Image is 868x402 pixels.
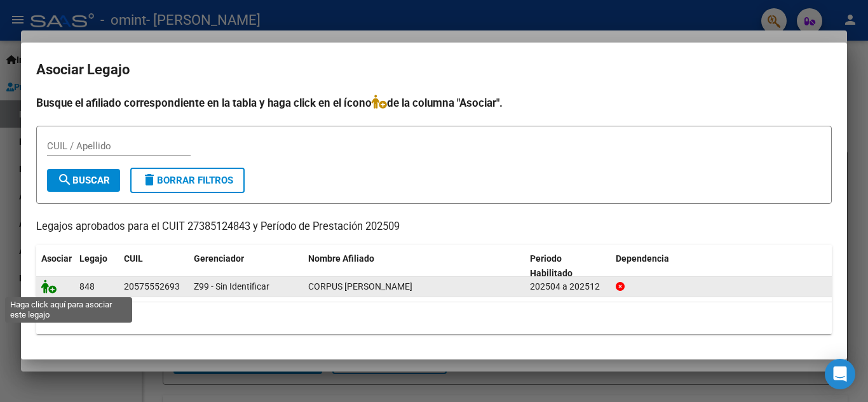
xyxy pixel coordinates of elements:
[36,219,832,235] p: Legajos aprobados para el CUIT 27385124843 y Período de Prestación 202509
[142,175,233,186] span: Borrar Filtros
[41,253,72,264] span: Asociar
[130,168,245,193] button: Borrar Filtros
[530,279,606,294] div: 202504 a 202512
[36,58,832,82] h2: Asociar Legajo
[194,281,269,291] span: Z99 - Sin Identificar
[530,253,573,278] span: Periodo Habilitado
[36,245,74,287] datatable-header-cell: Asociar
[525,245,611,287] datatable-header-cell: Periodo Habilitado
[616,253,669,264] span: Dependencia
[303,245,525,287] datatable-header-cell: Nombre Afiliado
[124,279,180,294] div: 20575552693
[79,253,107,264] span: Legajo
[825,359,855,389] div: Open Intercom Messenger
[47,169,120,192] button: Buscar
[189,245,303,287] datatable-header-cell: Gerenciador
[74,245,119,287] datatable-header-cell: Legajo
[36,302,832,334] div: 1 registros
[119,245,189,287] datatable-header-cell: CUIL
[308,281,412,291] span: CORPUS TOMAS NATHANIEL
[57,172,72,187] mat-icon: search
[57,175,110,186] span: Buscar
[142,172,157,187] mat-icon: delete
[124,253,143,264] span: CUIL
[611,245,832,287] datatable-header-cell: Dependencia
[194,253,244,264] span: Gerenciador
[36,95,832,111] h4: Busque el afiliado correspondiente en la tabla y haga click en el ícono de la columna "Asociar".
[308,253,374,264] span: Nombre Afiliado
[79,281,95,291] span: 848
